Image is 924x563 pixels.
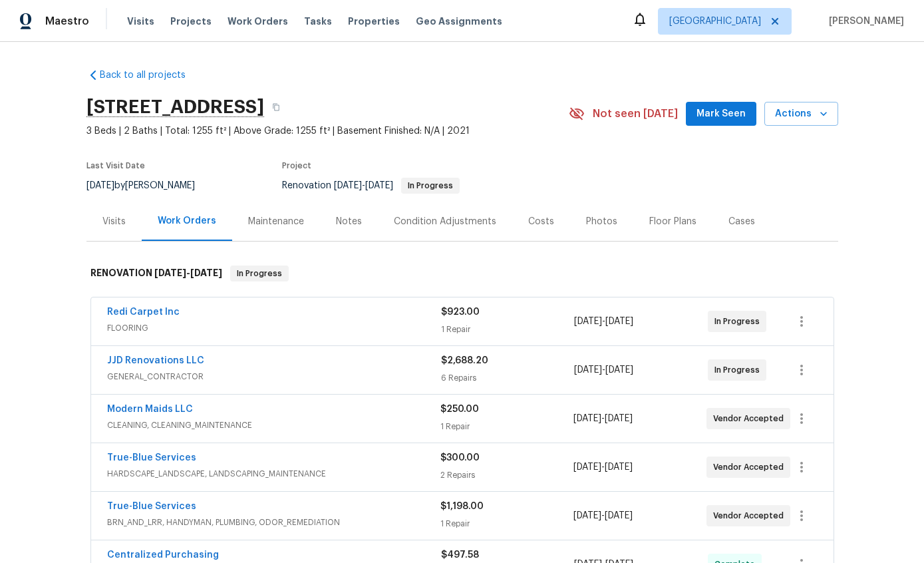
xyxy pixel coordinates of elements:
span: Last Visit Date [86,162,145,170]
span: Mark Seen [696,106,746,122]
a: Centralized Purchasing [107,550,219,560]
a: Back to all projects [86,69,214,82]
span: In Progress [714,363,765,377]
span: Not seen [DATE] [593,107,678,120]
span: [PERSON_NAME] [824,15,904,28]
span: - [573,412,633,425]
div: Maintenance [248,215,304,228]
div: 1 Repair [440,517,573,530]
div: 2 Repairs [440,469,573,482]
span: In Progress [714,315,765,328]
span: - [574,315,633,328]
span: HARDSCAPE_LANDSCAPE, LANDSCAPING_MAINTENANCE [107,467,440,480]
span: - [573,509,633,522]
span: Project [282,162,311,170]
span: Visits [127,15,154,28]
span: [DATE] [154,268,186,278]
a: True-Blue Services [107,453,196,463]
span: - [574,363,633,377]
div: 6 Repairs [441,371,575,385]
div: Visits [102,215,126,228]
span: GENERAL_CONTRACTOR [107,370,441,383]
span: [DATE] [605,511,633,520]
button: Actions [764,102,838,126]
div: 1 Repair [441,323,575,336]
span: Renovation [282,181,460,190]
div: Cases [728,215,755,228]
span: [DATE] [605,317,633,326]
div: RENOVATION [DATE]-[DATE]In Progress [86,252,838,295]
span: In Progress [402,182,458,190]
div: Costs [528,215,554,228]
span: [GEOGRAPHIC_DATA] [669,15,761,28]
span: Actions [775,106,828,122]
span: [DATE] [86,181,114,190]
span: 3 Beds | 2 Baths | Total: 1255 ft² | Above Grade: 1255 ft² | Basement Finished: N/A | 2021 [86,124,569,138]
span: Vendor Accepted [713,412,789,425]
span: $1,198.00 [440,502,484,511]
span: [DATE] [574,365,602,375]
a: JJD Renovations LLC [107,356,204,365]
span: [DATE] [574,317,602,326]
span: [DATE] [573,463,601,472]
span: Projects [170,15,212,28]
span: [DATE] [573,414,601,423]
span: [DATE] [365,181,393,190]
span: [DATE] [573,511,601,520]
div: Work Orders [158,214,216,228]
span: FLOORING [107,321,441,335]
span: Work Orders [228,15,288,28]
div: Photos [586,215,617,228]
span: [DATE] [190,268,222,278]
div: Condition Adjustments [394,215,496,228]
span: Vendor Accepted [713,509,789,522]
span: [DATE] [334,181,362,190]
span: Maestro [45,15,89,28]
span: - [334,181,393,190]
span: [DATE] [605,463,633,472]
div: Notes [336,215,362,228]
span: $923.00 [441,307,480,317]
span: $497.58 [441,550,479,560]
span: CLEANING, CLEANING_MAINTENANCE [107,419,440,432]
span: Tasks [304,17,332,26]
a: Redi Carpet Inc [107,307,180,317]
span: [DATE] [605,365,633,375]
span: - [154,268,222,278]
span: BRN_AND_LRR, HANDYMAN, PLUMBING, ODOR_REMEDIATION [107,516,440,529]
span: $300.00 [440,453,480,463]
span: $250.00 [440,405,479,414]
button: Mark Seen [686,102,756,126]
a: Modern Maids LLC [107,405,193,414]
span: In Progress [231,267,287,280]
span: [DATE] [605,414,633,423]
div: Floor Plans [649,215,696,228]
div: 1 Repair [440,420,573,433]
span: - [573,461,633,474]
div: by [PERSON_NAME] [86,178,211,194]
span: Vendor Accepted [713,461,789,474]
span: Geo Assignments [416,15,502,28]
span: $2,688.20 [441,356,488,365]
a: True-Blue Services [107,502,196,511]
span: Properties [348,15,400,28]
h6: RENOVATION [90,266,222,281]
button: Copy Address [264,95,288,119]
